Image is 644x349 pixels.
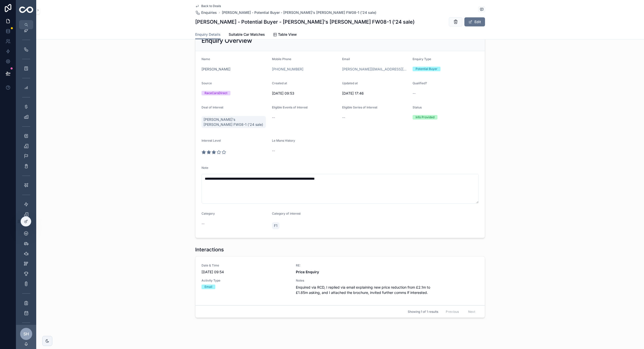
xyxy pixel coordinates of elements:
span: Showing 1 of 1 results [408,310,438,314]
span: Activity Type [202,279,290,283]
h1: [PERSON_NAME] - Potential Buyer - [PERSON_NAME]'s [PERSON_NAME] FW08-1 ('24 sale) [195,18,415,25]
a: F1 [272,222,279,229]
span: Category [202,212,215,215]
span: Qualified? [413,81,427,85]
div: scrollable content [16,29,36,325]
span: Enquiries [201,10,217,15]
a: [PERSON_NAME] [202,67,230,72]
span: Deal of Interest [202,105,223,109]
span: Source [202,81,212,85]
div: Email [205,285,212,289]
a: [PERSON_NAME] - Potential Buyer - [PERSON_NAME]'s [PERSON_NAME] FW08-1 ('24 sale) [222,10,376,15]
a: [PERSON_NAME][EMAIL_ADDRESS][DOMAIN_NAME] [342,67,409,72]
a: Enquiries [195,10,217,15]
span: [PERSON_NAME]'s [PERSON_NAME] FW08-1 ('24 sale) [204,117,264,127]
span: Date & Time [202,263,290,267]
a: [PHONE_NUMBER] [272,67,303,72]
span: RE: [296,263,479,267]
span: Mobile Phone [272,57,291,61]
span: Notes [296,279,479,283]
a: [PERSON_NAME]'s [PERSON_NAME] FW08-1 ('24 sale) [202,116,266,128]
span: Updated at [342,81,358,85]
a: Table View [273,30,297,40]
span: Email [342,57,350,61]
span: -- [413,91,416,96]
span: [DATE] 17:46 [342,91,409,96]
div: Info Provided [416,115,434,120]
img: App logo [19,7,33,14]
div: Potential Buyer [416,67,437,71]
span: -- [342,115,345,120]
span: Status [413,105,422,109]
a: Back to Deals [195,4,221,8]
span: [DATE] 09:53 [272,91,338,96]
span: Created at [272,81,287,85]
span: Enquiry Details [195,32,221,37]
span: Category of interest [272,212,301,215]
strong: Price Enquiry [296,270,319,274]
span: Name [202,57,210,61]
span: Enquiry Type [413,57,431,61]
h2: Enquiry Overview [202,37,252,45]
p: Enquired via RCD, I replied via email explaining new price reduction from £2.1m to £1.85m asking,... [296,285,479,295]
div: RaceCarsDirect [205,91,227,95]
span: -- [272,148,275,153]
span: Eligible Events of Interest [272,105,308,109]
button: Edit [464,17,485,26]
a: Date & Time[DATE] 09:54RE:Price EnquiryActivity TypeEmailNotesEnquired via RCD, I replied via ema... [195,256,485,305]
span: F1 [274,223,277,228]
a: Suitable Car Matches [229,30,265,40]
span: Le Mans History [272,139,295,142]
span: Table View [278,32,297,37]
span: Eligible Series of Interest [342,105,377,109]
span: SH [23,331,29,337]
span: Suitable Car Matches [229,32,265,37]
span: Back to Deals [201,4,221,8]
a: Enquiry Details [195,30,221,40]
span: [DATE] 09:54 [202,269,290,275]
h1: Interactions [195,246,224,253]
span: Interest Level [202,139,221,142]
span: -- [272,115,275,120]
span: Note [202,166,208,170]
span: -- [202,221,205,226]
